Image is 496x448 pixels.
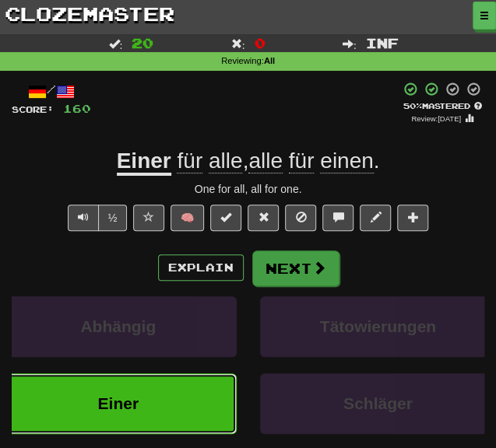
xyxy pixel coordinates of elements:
[158,254,244,281] button: Explain
[117,149,171,176] u: Einer
[252,250,339,286] button: Next
[320,149,374,173] span: einen
[403,101,422,110] span: 50 %
[177,149,202,173] span: für
[366,35,399,51] span: Inf
[343,38,357,49] span: :
[400,100,484,111] div: Mastered
[248,205,279,231] button: Reset to 0% Mastered (alt+r)
[209,149,243,173] span: alle
[68,205,99,231] button: Play sentence audio (ctl+space)
[289,149,315,173] span: für
[65,205,128,239] div: Text-to-speech controls
[108,38,122,49] span: :
[132,35,153,51] span: 20
[12,82,91,101] div: /
[210,205,241,231] button: Set this sentence to 100% Mastered (alt+m)
[411,114,461,123] small: Review: [DATE]
[254,35,265,51] span: 0
[343,394,413,412] span: Schläger
[97,394,139,412] span: Einer
[397,205,428,231] button: Add to collection (alt+a)
[322,205,354,231] button: Discuss sentence (alt+u)
[12,104,54,114] span: Score:
[360,205,391,231] button: Edit sentence (alt+d)
[80,317,156,335] span: Abhängig
[264,56,275,65] strong: All
[98,205,128,231] button: ½
[133,205,164,231] button: Favorite sentence (alt+f)
[248,149,283,173] span: alle
[231,38,245,49] span: :
[12,181,484,197] div: One for all, all for one.
[171,149,380,173] span: , .
[63,102,91,115] span: 160
[285,205,316,231] button: Ignore sentence (alt+i)
[171,205,204,231] button: 🧠
[320,317,436,335] span: Tätowierungen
